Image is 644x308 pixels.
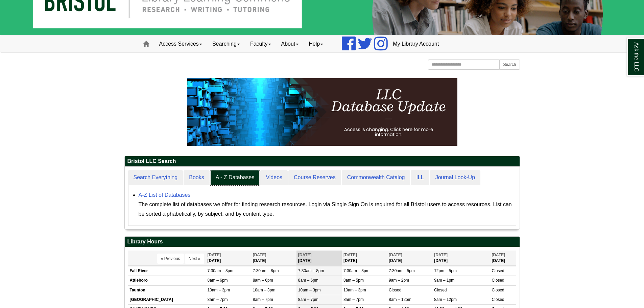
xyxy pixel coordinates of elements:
h2: Library Hours [125,237,520,247]
span: 8am – 6pm [208,278,228,283]
a: Access Services [154,35,207,52]
span: [DATE] [208,253,221,257]
span: 10am – 3pm [298,288,321,292]
div: The complete list of databases we offer for finding research resources. Login via Single Sign On ... [139,200,512,219]
a: A-Z List of Databases [139,192,191,198]
td: Attleboro [128,276,206,285]
span: [DATE] [389,253,402,257]
span: Closed [492,288,504,292]
th: [DATE] [490,251,516,266]
a: Help [304,35,328,52]
span: 8am – 7pm [298,297,318,302]
span: 8am – 7pm [253,297,273,302]
span: 10am – 3pm [343,288,366,292]
span: [DATE] [298,253,312,257]
a: Videos [260,170,288,185]
td: Fall River [128,266,206,276]
span: 8am – 6pm [298,278,318,283]
a: Faculty [245,35,276,52]
a: My Library Account [388,35,444,52]
a: Course Reserves [288,170,341,185]
span: Closed [492,297,504,302]
span: 7:30am – 8pm [298,268,324,273]
span: 7:30am – 8pm [208,268,234,273]
a: Searching [207,35,245,52]
span: 8am – 12pm [389,297,411,302]
th: [DATE] [206,251,251,266]
span: 7:30am – 8pm [253,268,279,273]
span: [DATE] [253,253,266,257]
button: Next » [185,254,204,264]
span: 8am – 7pm [343,297,364,302]
th: [DATE] [251,251,296,266]
a: Books [184,170,209,185]
td: Taunton [128,285,206,295]
a: About [276,35,304,52]
span: 8am – 12pm [434,297,457,302]
span: [DATE] [492,253,505,257]
span: Closed [492,278,504,283]
span: 8am – 5pm [343,278,364,283]
span: 8am – 7pm [208,297,228,302]
img: HTML tutorial [187,78,457,146]
button: Search [499,60,520,70]
td: [GEOGRAPHIC_DATA] [128,295,206,304]
span: Closed [434,288,447,292]
th: [DATE] [432,251,490,266]
span: Closed [389,288,401,292]
span: Closed [492,268,504,273]
span: 7:30am – 5pm [389,268,415,273]
span: 9am – 1pm [434,278,454,283]
span: 7:30am – 8pm [343,268,369,273]
span: 12pm – 5pm [434,268,457,273]
a: Commonwealth Catalog [342,170,410,185]
span: 8am – 6pm [253,278,273,283]
a: ILL [411,170,429,185]
span: [DATE] [343,253,357,257]
button: « Previous [157,254,184,264]
a: A - Z Databases [210,170,260,185]
span: 9am – 2pm [389,278,409,283]
span: [DATE] [434,253,448,257]
h2: Bristol LLC Search [125,156,520,167]
a: Journal Look-Up [430,170,480,185]
th: [DATE] [296,251,342,266]
span: 10am – 3pm [208,288,230,292]
a: Search Everything [128,170,183,185]
span: 10am – 3pm [253,288,276,292]
th: [DATE] [387,251,432,266]
th: [DATE] [342,251,387,266]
